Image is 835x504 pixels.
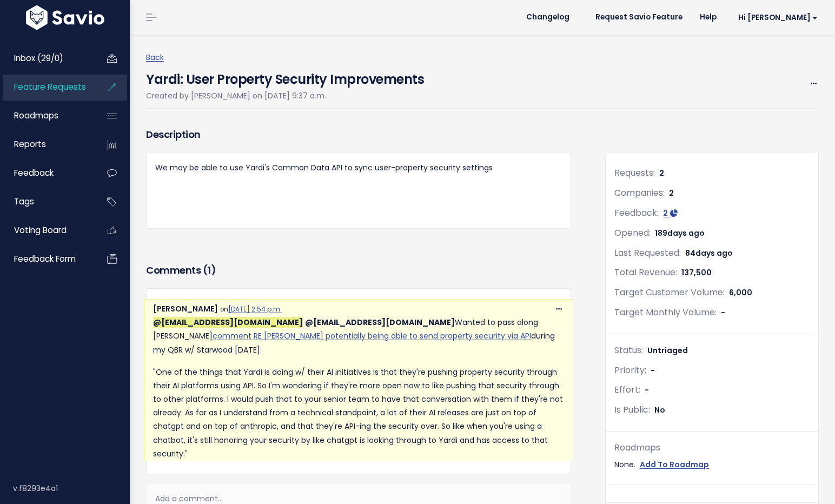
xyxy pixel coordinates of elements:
[614,286,725,299] span: Target Customer Volume:
[3,189,90,214] a: Tags
[14,167,54,178] span: Feedback
[667,228,705,238] span: days ago
[647,345,688,356] span: Untriaged
[614,306,717,319] span: Target Monthly Volume:
[14,81,86,92] span: Feature Requests
[207,263,211,277] span: 1
[14,224,67,236] span: Voting Board
[640,458,709,472] a: Add To Roadmap
[738,14,818,22] span: Hi [PERSON_NAME]
[3,132,90,157] a: Reports
[659,168,664,178] span: 2
[614,344,643,356] span: Status:
[213,330,531,341] a: comment RE [PERSON_NAME] potentially being able to send property security via API
[614,187,665,199] span: Companies:
[614,247,681,259] span: Last Requested:
[146,127,571,142] h3: Description
[3,103,90,128] a: Roadmaps
[14,52,63,64] span: Inbox (29/0)
[3,218,90,243] a: Voting Board
[228,305,282,314] a: [DATE] 2:54 p.m.
[155,161,562,175] p: We may be able to use Yardi's Common Data API to sync user-property security settings
[14,110,58,121] span: Roadmaps
[146,90,326,101] span: Created by [PERSON_NAME] on [DATE] 9:37 a.m.
[614,440,810,456] div: Roadmaps
[685,248,733,258] span: 84
[146,263,571,278] h3: Comments ( )
[669,188,674,198] span: 2
[305,317,455,328] span: Emma Whitman
[663,208,678,218] a: 2
[655,228,705,238] span: 189
[695,248,733,258] span: days ago
[725,9,826,26] a: Hi [PERSON_NAME]
[614,364,646,376] span: Priority:
[526,14,569,21] span: Changelog
[153,303,218,314] span: [PERSON_NAME]
[146,64,424,89] h4: Yardi: User Property Security Improvements
[220,305,282,314] span: on
[651,365,655,376] span: -
[3,161,90,185] a: Feedback
[614,458,810,472] div: None.
[13,474,130,502] div: v.f8293e4a1
[614,207,659,219] span: Feedback:
[645,384,649,395] span: -
[3,46,90,71] a: Inbox (29/0)
[721,307,725,318] span: -
[14,253,76,264] span: Feedback form
[14,196,34,207] span: Tags
[23,5,107,30] img: logo-white.9d6f32f41409.svg
[654,404,665,415] span: No
[3,247,90,271] a: Feedback form
[614,227,651,239] span: Opened:
[153,317,303,328] span: Greg Achenbach
[729,287,752,298] span: 6,000
[691,9,725,25] a: Help
[614,266,677,278] span: Total Revenue:
[3,75,90,100] a: Feature Requests
[614,383,640,396] span: Effort:
[146,52,164,63] a: Back
[614,167,655,179] span: Requests:
[153,316,564,357] p: Wanted to pass along [PERSON_NAME] during my QBR w/ Starwood [DATE]:
[681,267,712,278] span: 137,500
[153,366,564,461] p: "One of the things that Yardi is doing w/ their AI initiatives is that they're pushing property s...
[14,138,46,150] span: Reports
[663,208,668,218] span: 2
[614,403,650,416] span: Is Public:
[587,9,691,25] a: Request Savio Feature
